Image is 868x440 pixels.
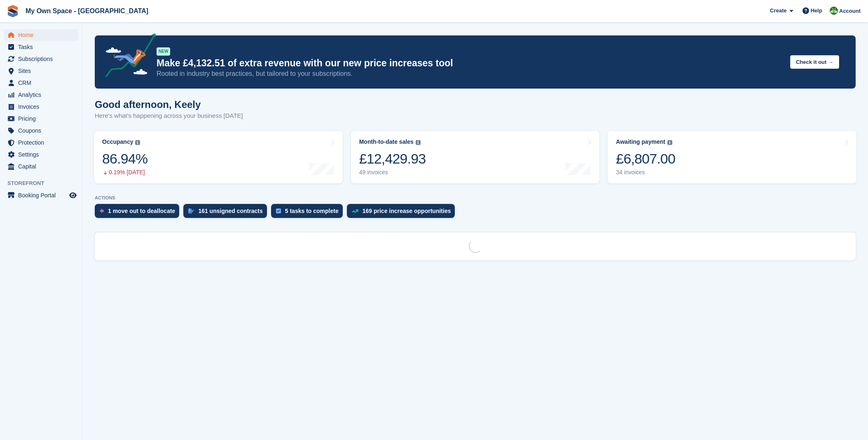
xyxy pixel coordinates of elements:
[188,208,194,213] img: contract_signature_icon-13c848040528278c33f63329250d36e43548de30e8caae1d1a13099fd9432cc5.svg
[95,111,243,121] p: Here's what's happening across your business [DATE]
[102,169,147,176] div: 0.19% [DATE]
[359,150,426,167] div: £12,429.93
[100,208,104,213] img: move_outs_to_deallocate_icon-f764333ba52eb49d3ac5e1228854f67142a1ed5810a6f6cc68b1a99e826820c5.svg
[616,138,665,145] div: Awaiting payment
[4,65,78,77] a: menu
[830,7,838,15] img: Keely
[351,131,600,183] a: Month-to-date sales £12,429.93 49 invoices
[4,53,78,65] a: menu
[18,65,68,77] span: Sites
[352,209,358,213] img: price_increase_opportunities-93ffe204e8149a01c8c9dc8f82e8f89637d9d84a8eef4429ea346261dce0b2c0.svg
[183,204,271,222] a: 161 unsigned contracts
[811,7,822,15] span: Help
[271,204,347,222] a: 5 tasks to complete
[4,113,78,124] a: menu
[4,161,78,172] a: menu
[95,195,856,201] p: ACTIONS
[157,47,170,56] div: NEW
[616,169,675,176] div: 34 invoices
[4,29,78,41] a: menu
[276,208,281,213] img: task-75834270c22a3079a89374b754ae025e5fb1db73e45f91037f5363f120a921f8.svg
[94,131,343,183] a: Occupancy 86.94% 0.19% [DATE]
[4,137,78,148] a: menu
[98,33,156,80] img: price-adjustments-announcement-icon-8257ccfd72463d97f412b2fc003d46551f7dbcb40ab6d574587a9cd5c0d94...
[790,55,839,69] button: Check it out →
[18,41,68,53] span: Tasks
[347,204,459,222] a: 169 price increase opportunities
[18,161,68,172] span: Capital
[7,5,19,17] img: stora-icon-8386f47178a22dfd0bd8f6a31ec36ba5ce8667c1dd55bd0f319d3a0aa187defe.svg
[18,53,68,65] span: Subscriptions
[95,99,243,110] h1: Good afternoon, Keely
[7,179,82,187] span: Storefront
[18,125,68,136] span: Coupons
[18,113,68,124] span: Pricing
[135,140,140,145] img: icon-info-grey-7440780725fd019a000dd9b08b2336e03edf1995a4989e88bcd33f0948082b44.svg
[608,131,856,183] a: Awaiting payment £6,807.00 34 invoices
[198,208,262,214] div: 161 unsigned contracts
[4,77,78,89] a: menu
[616,150,675,167] div: £6,807.00
[157,69,784,78] p: Rooted in industry best practices, but tailored to your subscriptions.
[359,138,414,145] div: Month-to-date sales
[68,190,78,200] a: Preview store
[102,138,133,145] div: Occupancy
[839,7,861,15] span: Account
[108,208,175,214] div: 1 move out to deallocate
[770,7,786,15] span: Create
[4,149,78,160] a: menu
[18,89,68,101] span: Analytics
[363,208,451,214] div: 169 price increase opportunities
[4,190,78,201] a: menu
[18,149,68,160] span: Settings
[18,101,68,112] span: Invoices
[18,137,68,148] span: Protection
[667,140,672,145] img: icon-info-grey-7440780725fd019a000dd9b08b2336e03edf1995a4989e88bcd33f0948082b44.svg
[416,140,421,145] img: icon-info-grey-7440780725fd019a000dd9b08b2336e03edf1995a4989e88bcd33f0948082b44.svg
[157,57,784,69] p: Make £4,132.51 of extra revenue with our new price increases tool
[18,77,68,89] span: CRM
[359,169,426,176] div: 49 invoices
[4,89,78,101] a: menu
[4,125,78,136] a: menu
[22,4,152,18] a: My Own Space - [GEOGRAPHIC_DATA]
[95,204,183,222] a: 1 move out to deallocate
[102,150,147,167] div: 86.94%
[4,101,78,112] a: menu
[18,190,68,201] span: Booking Portal
[4,41,78,53] a: menu
[285,208,339,214] div: 5 tasks to complete
[18,29,68,41] span: Home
